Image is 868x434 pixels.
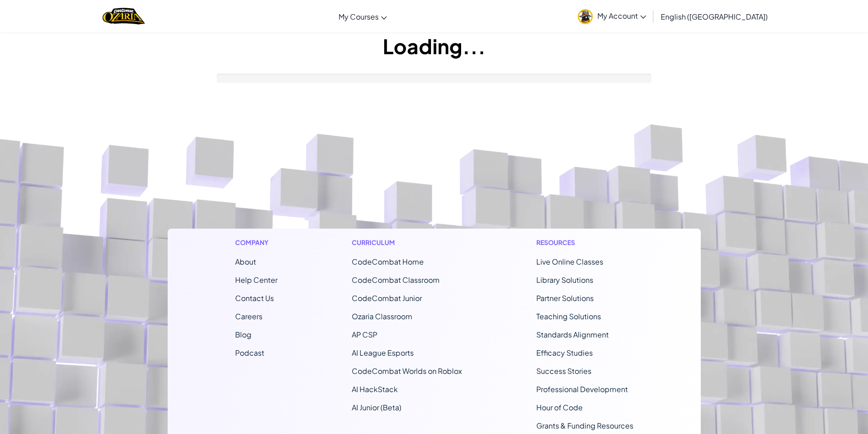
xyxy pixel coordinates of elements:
[573,2,651,31] a: My Account
[103,7,145,26] img: Home
[235,293,274,303] span: Contact Us
[352,311,412,321] a: Ozaria Classroom
[103,7,145,26] a: Ozaria by CodeCombat logo
[536,238,633,247] h1: Resources
[235,311,262,321] a: Careers
[352,293,422,303] a: CodeCombat Junior
[536,257,603,266] a: Live Online Classes
[536,403,583,412] a: Hour of Code
[352,238,462,247] h1: Curriculum
[536,275,593,285] a: Library Solutions
[235,348,264,357] a: Podcast
[536,421,633,430] a: Grants & Funding Resources
[352,330,377,339] a: AP CSP
[352,403,401,412] a: AI Junior (Beta)
[235,275,277,285] a: Help Center
[235,238,277,247] h1: Company
[578,9,593,24] img: avatar
[536,293,594,303] a: Partner Solutions
[339,12,379,21] span: My Courses
[656,4,772,29] a: English ([GEOGRAPHIC_DATA])
[536,384,628,394] a: Professional Development
[352,275,440,285] a: CodeCombat Classroom
[536,366,591,376] a: Success Stories
[597,11,646,20] span: My Account
[536,311,601,321] a: Teaching Solutions
[352,257,424,266] span: CodeCombat Home
[352,384,398,394] a: AI HackStack
[334,4,391,29] a: My Courses
[661,12,768,21] span: English ([GEOGRAPHIC_DATA])
[536,348,593,357] a: Efficacy Studies
[235,257,256,266] a: About
[352,366,462,376] a: CodeCombat Worlds on Roblox
[235,330,252,339] a: Blog
[536,330,609,339] a: Standards Alignment
[352,348,414,357] a: AI League Esports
